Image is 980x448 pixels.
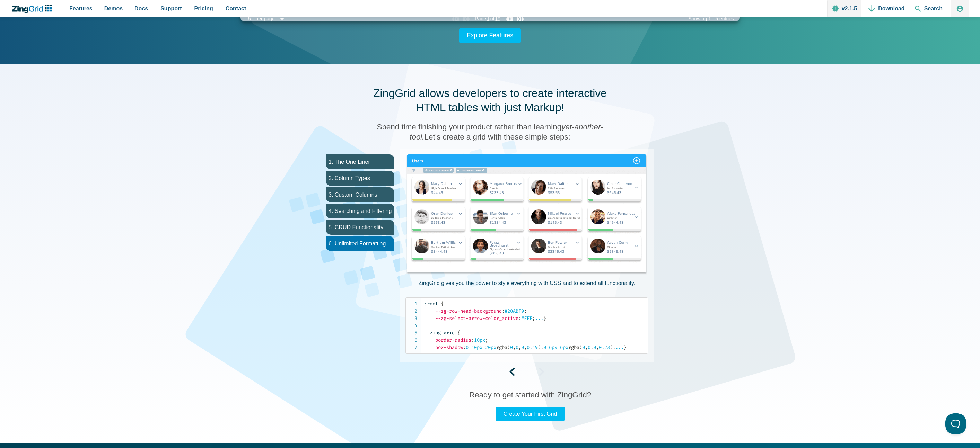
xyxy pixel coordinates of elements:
[596,344,599,350] span: ,
[613,344,615,350] span: ;
[495,17,501,21] zg-text: 19
[532,315,535,321] span: ;
[568,344,579,350] span: rgba
[435,308,502,314] span: --zg-row-head-background
[11,5,56,13] a: ZingChart Logo. Click to return to the homepage
[194,4,213,13] span: Pricing
[524,308,527,314] span: ;
[435,344,463,350] span: box-shadow
[585,344,588,350] span: ,
[326,154,394,169] li: 1. The One Liner
[418,278,635,288] p: ZingGrid gives you the power to style everything with CSS and to extend all functionality.
[457,330,460,336] span: {
[543,315,546,321] span: }
[326,171,394,186] li: 2. Column Types
[226,4,246,13] span: Contact
[326,236,394,251] li: 6. Unlimited Formatting
[517,16,524,23] zg-button: lastpage
[253,14,277,24] div: per page
[502,308,505,314] span: :
[714,16,719,21] zg-text: 5
[490,15,495,23] span: of
[326,220,394,235] li: 5. CRUD Functionality
[435,337,471,343] span: border-radius
[707,16,712,21] zg-text: 1
[610,344,613,350] span: )
[538,344,541,350] span: )
[485,337,488,343] span: ;
[463,344,466,350] span: :
[134,4,148,13] span: Docs
[430,330,455,336] span: zing-grid
[513,344,516,350] span: ,
[369,86,611,115] h2: ZingGrid allows developers to create interactive HTML tables with just Markup!
[410,123,603,141] span: yet-another-tool.
[496,344,507,350] span: rgba
[459,28,521,43] a: Explore Features
[624,344,627,350] span: }
[326,187,394,202] li: 3. Custom Columns
[326,204,394,218] li: 4. Searching and Filtering
[104,4,123,13] span: Demos
[471,337,474,343] span: :
[463,16,473,23] zg-button: prevpage
[688,15,734,23] div: Showing - entries
[160,4,182,13] span: Support
[541,344,543,350] span: ,
[524,344,527,350] span: ,
[424,300,648,351] code: #20ABF9 #FFF ... 10px 0 10px 20px 0 0 0 0.19 0 6px 6px 0 0 0 0.23 ...
[945,413,966,434] iframe: Help Scout Beacon - Open
[441,301,444,307] span: {
[246,14,253,24] div: 5
[507,344,510,350] span: (
[452,16,459,23] zg-button: firstpage
[369,122,611,142] h3: Spend time finishing your product rather than learning Let's create a grid with these simple steps:
[518,344,521,350] span: ,
[475,15,486,23] span: Page
[579,344,582,350] span: (
[518,315,521,321] span: :
[69,4,93,13] span: Features
[435,315,518,321] span: --zg-select-arrow-color_active
[487,17,490,21] zg-text: 1
[503,16,513,23] zg-button: nextpage
[590,344,593,350] span: ,
[424,301,438,307] span: :root
[469,390,591,400] h3: Ready to get started with ZingGrid?
[496,407,565,421] a: Create Your First Grid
